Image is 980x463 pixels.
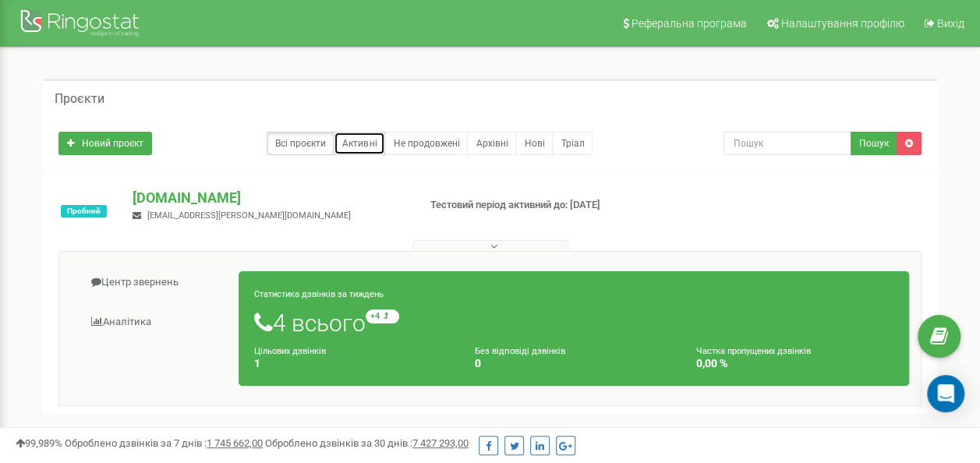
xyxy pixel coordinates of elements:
[937,17,964,30] span: Вихід
[133,188,405,208] p: [DOMAIN_NAME]
[267,132,334,155] a: Всі проєкти
[724,132,851,155] input: Пошук
[781,17,904,30] span: Налаштування профілю
[58,132,152,155] a: Новий проєкт
[696,358,893,369] h4: 0,00 %
[147,210,351,221] span: [EMAIL_ADDRESS][PERSON_NAME][DOMAIN_NAME]
[515,132,553,155] a: Нові
[71,263,239,302] a: Центр звернень
[412,437,469,449] u: 7 427 293,00
[475,358,672,369] h4: 0
[632,17,747,30] span: Реферальна програма
[16,437,62,449] span: 99,989%
[430,198,628,213] p: Тестовий період активний до: [DATE]
[334,132,385,155] a: Активні
[71,303,239,341] a: Аналiтика
[61,205,107,217] span: Пробний
[207,437,263,449] u: 1 745 662,00
[851,132,897,155] button: Пошук
[475,346,564,356] small: Без відповіді дзвінків
[254,289,384,299] small: Статистика дзвінків за тиждень
[927,375,964,412] div: Open Intercom Messenger
[254,358,451,369] h4: 1
[65,437,263,449] span: Оброблено дзвінків за 7 днів :
[552,132,593,155] a: Тріал
[265,437,469,449] span: Оброблено дзвінків за 30 днів :
[384,132,468,155] a: Не продовжені
[55,92,104,106] h5: Проєкти
[254,346,326,356] small: Цільових дзвінків
[254,309,893,336] h1: 4 всього
[696,346,811,356] small: Частка пропущених дзвінків
[366,309,399,323] small: +4
[467,132,516,155] a: Архівні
